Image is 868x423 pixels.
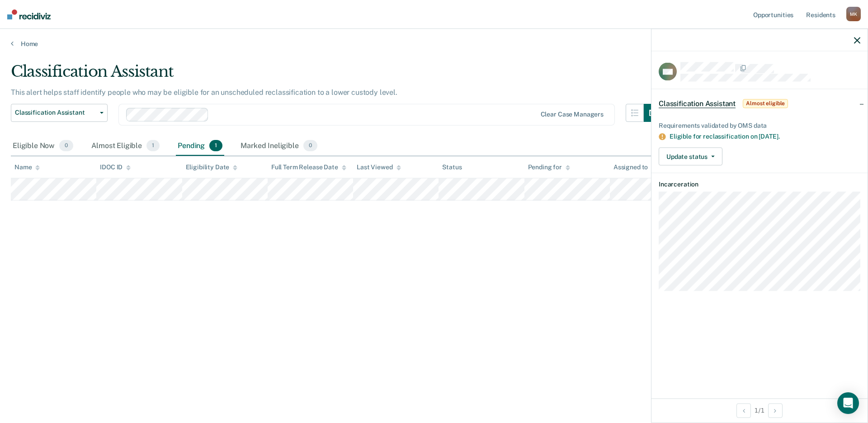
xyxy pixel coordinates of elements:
[11,88,397,97] p: This alert helps staff identify people who may be eligible for an unscheduled reclassification to...
[11,40,857,48] a: Home
[357,163,401,171] div: Last Viewed
[15,109,96,116] span: Classification Assistant
[11,136,75,156] div: Eligible Now
[659,148,722,166] button: Update status
[659,121,860,129] div: Requirements validated by OMS data
[442,163,462,171] div: Status
[736,403,751,418] button: Previous Opportunity
[651,89,868,118] div: Classification AssistantAlmost eligible
[743,99,788,108] span: Almost eligible
[613,163,656,171] div: Assigned to
[303,140,317,152] span: 0
[239,136,319,156] div: Marked Ineligible
[100,163,131,171] div: IDOC ID
[186,163,238,171] div: Eligibility Date
[146,140,160,152] span: 1
[59,140,73,152] span: 0
[271,163,346,171] div: Full Term Release Date
[209,140,222,152] span: 1
[14,163,40,171] div: Name
[11,62,662,88] div: Classification Assistant
[528,163,570,171] div: Pending for
[7,9,51,19] img: Recidiviz
[659,181,860,188] dt: Incarceration
[837,392,859,414] div: Open Intercom Messenger
[670,133,860,140] div: Eligible for reclassification on [DATE].
[90,136,161,156] div: Almost Eligible
[176,136,224,156] div: Pending
[659,99,736,108] span: Classification Assistant
[651,398,868,422] div: 1 / 1
[846,7,861,21] div: M K
[768,403,783,418] button: Next Opportunity
[541,111,604,118] div: Clear case managers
